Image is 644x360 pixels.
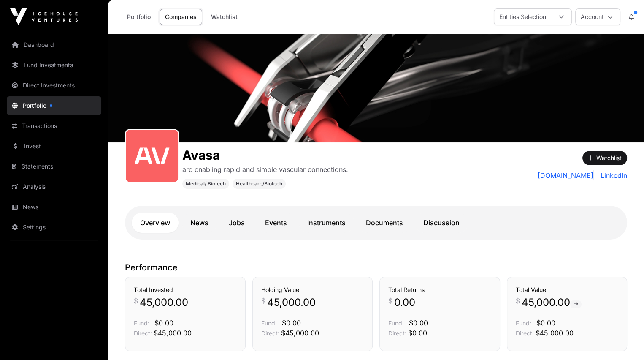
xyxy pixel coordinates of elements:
a: Portfolio [122,9,156,25]
span: $ [134,296,138,306]
span: $0.00 [409,319,428,327]
iframe: Chat Widget [602,319,644,360]
h3: Total Value [516,286,619,294]
img: SVGs_Avana.svg [129,133,175,179]
span: $45,000.00 [281,329,319,337]
span: $0.00 [408,329,427,337]
nav: Tabs [132,213,620,233]
img: Icehouse Ventures Logo [10,8,78,25]
span: Direct: [388,330,406,337]
a: Documents [357,213,411,233]
a: Direct Investments [7,76,101,95]
span: $ [261,296,265,306]
a: News [182,213,217,233]
a: LinkedIn [597,170,627,180]
a: Fund Investments [7,56,101,74]
a: Dashboard [7,35,101,54]
span: Direct: [516,330,534,337]
button: Account [575,8,620,25]
a: Analysis [7,177,101,196]
div: Entities Selection [494,9,551,25]
a: Settings [7,218,101,237]
span: $0.00 [282,319,301,327]
span: 45,000.00 [267,296,316,309]
a: Transactions [7,117,101,135]
button: Watchlist [582,151,627,165]
span: Healthcare/Biotech [236,180,282,187]
a: Jobs [220,213,253,233]
span: $ [516,296,520,306]
span: Fund: [134,319,149,327]
a: Instruments [299,213,354,233]
span: 0.00 [394,296,415,309]
span: $45,000.00 [154,329,192,337]
img: Avasa [108,34,644,142]
span: Fund: [516,319,531,327]
span: Direct: [134,330,152,337]
a: News [7,198,101,216]
span: 45,000.00 [522,296,582,309]
span: Direct: [261,330,279,337]
span: $45,000.00 [536,329,574,337]
p: are enabling rapid and simple vascular connections. [182,164,348,175]
p: Performance [125,262,627,273]
a: Discussion [415,213,468,233]
a: Statements [7,157,101,176]
h3: Holding Value [261,286,364,294]
h3: Total Invested [134,286,237,294]
h3: Total Returns [388,286,491,294]
a: Portfolio [7,96,101,115]
h1: Avasa [182,147,348,163]
span: 45,000.00 [140,296,188,309]
span: $ [388,296,392,306]
span: Fund: [388,319,404,327]
a: Events [257,213,295,233]
a: [DOMAIN_NAME] [538,170,594,180]
a: Companies [160,9,202,25]
span: Medical/ Biotech [186,180,226,187]
a: Watchlist [206,9,243,25]
a: Overview [132,213,179,233]
span: $0.00 [154,319,173,327]
span: $0.00 [536,319,555,327]
span: Fund: [261,319,277,327]
a: Invest [7,137,101,155]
